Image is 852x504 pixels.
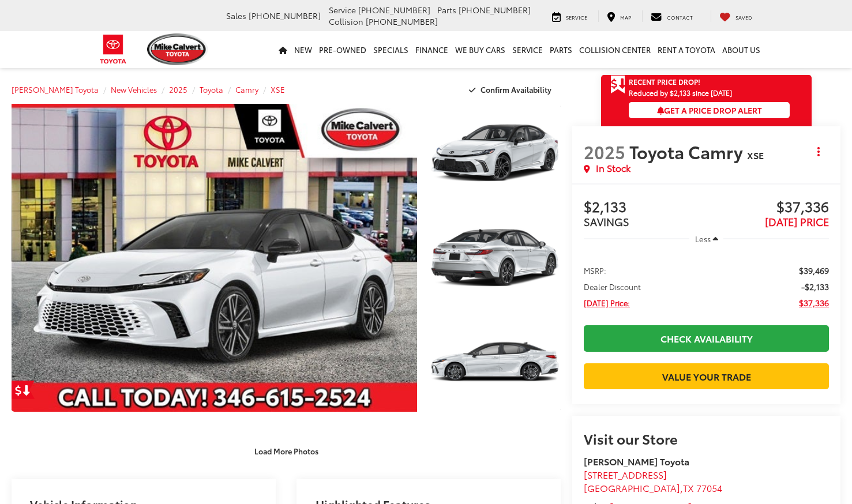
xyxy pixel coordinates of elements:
[584,481,680,494] span: [GEOGRAPHIC_DATA]
[584,265,606,276] span: MSRP:
[92,31,135,68] img: Toyota
[275,31,291,68] a: Home
[428,103,562,203] img: 2025 Toyota Camry XSE
[657,104,762,116] span: Get a Price Drop Alert
[809,141,829,161] button: Actions
[430,209,561,307] a: Expand Photo 2
[226,10,246,21] span: Sales
[584,281,641,292] span: Dealer Discount
[481,84,551,95] span: Confirm Availability
[719,31,764,68] a: About Us
[12,381,35,399] a: Get Price Drop Alert
[620,13,631,21] span: Map
[584,139,625,164] span: 2025
[584,199,706,216] span: $2,133
[584,468,722,494] a: [STREET_ADDRESS] [GEOGRAPHIC_DATA],TX 77054
[596,161,630,175] span: In Stock
[584,325,829,351] a: Check Availability
[463,80,561,100] button: Confirm Availability
[598,10,640,22] a: Map
[799,265,829,276] span: $39,469
[566,13,587,21] span: Service
[707,199,829,216] span: $37,336
[629,139,747,164] span: Toyota Camry
[696,481,722,494] span: 77054
[366,16,438,27] span: [PHONE_NUMBER]
[428,312,562,412] img: 2025 Toyota Camry XSE
[235,84,258,95] a: Camry
[169,84,187,95] a: 2025
[695,234,711,244] span: Less
[111,84,157,95] a: New Vehicles
[329,4,356,16] span: Service
[509,31,546,68] a: Service
[437,4,456,16] span: Parts
[12,84,99,95] a: [PERSON_NAME] Toyota
[147,33,208,65] img: Mike Calvert Toyota
[370,31,412,68] a: Specials
[428,208,562,308] img: 2025 Toyota Camry XSE
[7,103,421,412] img: 2025 Toyota Camry XSE
[543,10,596,22] a: Service
[654,31,719,68] a: Rent a Toyota
[610,75,625,95] span: Get Price Drop Alert
[329,16,363,27] span: Collision
[747,148,764,161] span: XSE
[200,84,223,95] a: Toyota
[12,104,417,412] a: Expand Photo 0
[584,468,667,481] span: [STREET_ADDRESS]
[452,31,509,68] a: WE BUY CARS
[584,431,829,446] h2: Visit our Store
[271,84,285,95] a: XSE
[459,4,531,16] span: [PHONE_NUMBER]
[629,77,700,86] span: Recent Price Drop!
[584,363,829,389] a: Value Your Trade
[801,281,829,292] span: -$2,133
[689,228,724,249] button: Less
[249,10,321,21] span: [PHONE_NUMBER]
[683,481,694,494] span: TX
[799,297,829,309] span: $37,336
[576,31,654,68] a: Collision Center
[817,147,820,156] span: dropdown dots
[584,481,722,494] span: ,
[584,297,630,309] span: [DATE] Price:
[358,4,430,16] span: [PHONE_NUMBER]
[667,13,693,21] span: Contact
[601,75,812,89] a: Get Price Drop Alert Recent Price Drop!
[711,10,761,22] a: My Saved Vehicles
[584,454,689,468] strong: [PERSON_NAME] Toyota
[430,104,561,202] a: Expand Photo 1
[316,31,370,68] a: Pre-Owned
[430,313,561,412] a: Expand Photo 3
[642,10,701,22] a: Contact
[412,31,452,68] a: Finance
[584,214,629,229] span: SAVINGS
[546,31,576,68] a: Parts
[735,13,752,21] span: Saved
[765,214,829,229] span: [DATE] PRICE
[291,31,316,68] a: New
[246,441,326,461] button: Load More Photos
[629,89,790,96] span: Reduced by $2,133 since [DATE]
